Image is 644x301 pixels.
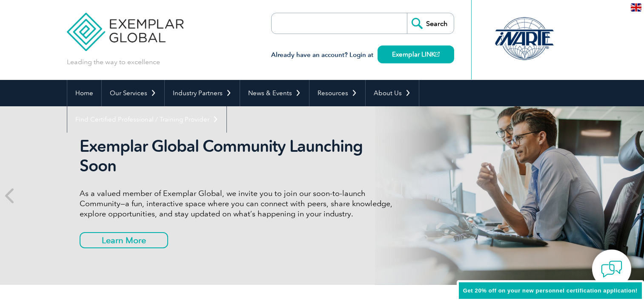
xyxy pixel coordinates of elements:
[601,258,622,280] img: contact-chat.png
[366,80,419,106] a: About Us
[378,45,454,63] a: Exemplar LINK
[80,232,168,248] a: Learn More
[80,188,399,219] p: As a valued member of Exemplar Global, we invite you to join our soon-to-launch Community—a fun, ...
[240,80,309,106] a: News & Events
[271,50,454,60] h3: Already have an account? Login at
[67,80,101,106] a: Home
[165,80,240,106] a: Industry Partners
[67,106,226,133] a: Find Certified Professional / Training Provider
[67,57,160,67] p: Leading the way to excellence
[309,80,365,106] a: Resources
[102,80,164,106] a: Our Services
[80,136,399,176] h2: Exemplar Global Community Launching Soon
[407,13,454,34] input: Search
[435,52,440,57] img: open_square.png
[631,3,641,11] img: en
[463,287,638,294] span: Get 20% off on your new personnel certification application!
